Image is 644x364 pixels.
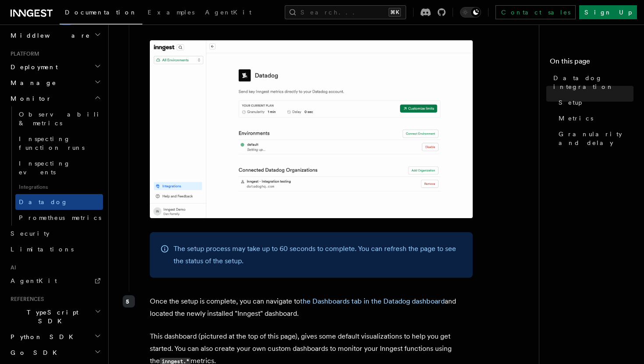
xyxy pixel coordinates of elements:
[285,5,406,19] button: Search...⌘K
[65,9,137,16] span: Documentation
[7,78,57,87] span: Manage
[19,111,109,127] span: Observability & metrics
[7,59,103,75] button: Deployment
[7,226,103,241] a: Security
[7,264,16,271] span: AI
[7,94,52,103] span: Monitor
[7,304,103,329] button: TypeScript SDK
[205,9,251,16] span: AgentKit
[60,3,142,25] a: Documentation
[19,160,71,176] span: Inspecting events
[11,246,74,253] span: Limitations
[15,131,103,155] a: Inspecting function runs
[460,7,481,18] button: Toggle dark mode
[15,210,103,226] a: Prometheus metrics
[550,70,633,95] a: Datadog integration
[15,194,103,210] a: Datadog
[15,106,103,131] a: Observability & metrics
[15,155,103,180] a: Inspecting events
[148,9,195,16] span: Examples
[19,198,68,205] span: Datadog
[550,56,633,70] h4: On this page
[7,31,90,40] span: Middleware
[7,329,103,345] button: Python SDK
[579,5,637,19] a: Sign Up
[7,345,103,360] button: Go SDK
[7,75,103,91] button: Manage
[150,295,473,320] p: Once the setup is complete, you can navigate to and located the newly installed "Inngest" dashboard.
[7,348,62,357] span: Go SDK
[11,277,57,284] span: AgentKit
[123,295,135,307] div: 5
[11,230,50,237] span: Security
[7,308,95,325] span: TypeScript SDK
[559,114,593,123] span: Metrics
[7,273,103,289] a: AgentKit
[300,297,445,305] a: the Dashboards tab in the Datadog dashboard
[389,8,401,17] kbd: ⌘K
[7,241,103,257] a: Limitations
[173,243,462,267] p: The setup process may take up to 60 seconds to complete. You can refresh the page to see the stat...
[200,3,257,24] a: AgentKit
[150,40,473,218] img: The Datadog integration page
[555,126,633,151] a: Granularity and delay
[19,135,85,151] span: Inspecting function runs
[19,214,101,221] span: Prometheus metrics
[7,50,39,57] span: Platform
[555,110,633,126] a: Metrics
[7,332,78,341] span: Python SDK
[555,95,633,110] a: Setup
[7,91,103,106] button: Monitor
[559,98,582,107] span: Setup
[7,63,58,71] span: Deployment
[15,180,103,194] span: Integrations
[553,74,633,91] span: Datadog integration
[142,3,200,24] a: Examples
[7,28,103,43] button: Middleware
[7,296,44,303] span: References
[559,130,633,147] span: Granularity and delay
[495,5,576,19] a: Contact sales
[7,106,103,226] div: Monitor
